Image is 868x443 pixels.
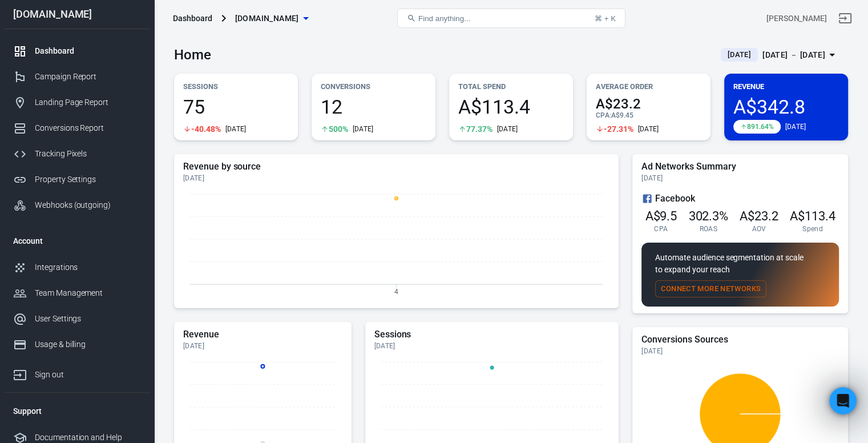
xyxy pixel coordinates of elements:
a: Sign out [4,357,150,388]
div: Webhooks (outgoing) [35,199,141,211]
a: Integrations [4,255,150,280]
p: Active 3h ago [55,14,106,26]
h3: Home [174,47,211,63]
a: Sign out [831,5,859,32]
div: Account id: Kz40c9cP [766,13,827,25]
p: Automate audience segmentation at scale to expand your reach [655,252,825,276]
svg: Facebook Ads [641,192,653,206]
iframe: Intercom live chat [829,387,857,414]
div: Usage & billing [35,339,141,351]
div: Tracking Pixels [35,148,141,160]
h5: Revenue [183,329,342,340]
span: AOV [752,224,766,233]
textarea: Message… [10,329,219,357]
div: [PERSON_NAME] • 2h ago [18,281,108,288]
div: Facebook [641,192,839,206]
div: Jose says… [9,243,219,300]
div: Dashboard [173,13,212,24]
div: [DOMAIN_NAME] [4,9,150,19]
button: Start recording [205,339,214,348]
span: adhdsuccesssystem.com [235,11,299,26]
a: Landing Page Report [4,90,150,115]
span: [DATE] [723,49,756,61]
button: Connect More Networks [655,280,766,298]
div: Conversions Report [35,122,141,134]
button: [DOMAIN_NAME] [231,8,313,29]
h5: Conversions Sources [641,334,839,345]
span: 500% [329,125,348,133]
button: go back [7,5,29,26]
div: Team Management [35,287,141,299]
a: Usage & billing [4,332,150,357]
h5: Ad Networks Summary [641,161,839,172]
a: Conversions Report [4,115,150,141]
span: A$23.2 [596,97,701,111]
h1: [PERSON_NAME] [55,6,130,14]
a: Tracking Pixels [4,141,150,167]
span: 891.64% [747,123,774,130]
h5: Revenue by source [183,161,609,172]
span: -27.31% [604,125,633,133]
div: Property Settings [35,174,141,186]
div: Allister says… [9,210,219,244]
span: 75 [183,97,289,116]
div: [DATE] [641,347,839,356]
a: User Settings [4,306,150,332]
div: ok, investigating.... ​ [18,250,95,272]
span: A$113.4 [790,209,835,223]
div: Landing Page Report [35,96,141,108]
div: [DATE] [353,124,374,134]
span: A$342.8 [733,97,839,116]
p: Total Spend [458,80,564,92]
div: [DATE] [785,122,806,131]
div: [DATE] [641,174,839,183]
li: Support [4,397,150,425]
img: Profile image for Jose [33,6,51,25]
div: Right [180,210,219,235]
div: Right [189,216,210,228]
p: Revenue [733,80,839,92]
span: CPA [654,224,668,233]
div: [DATE] [497,124,518,134]
div: Allister says… [9,112,219,210]
button: Gif picker [168,339,177,348]
p: Sessions [183,80,289,92]
span: ROAS [700,224,717,233]
button: [DATE][DATE] － [DATE] [712,46,848,65]
button: Upload attachment [187,339,196,348]
div: User Settings [35,313,141,325]
p: Average Order [596,80,701,92]
a: Property Settings [4,167,150,192]
div: [DATE] [183,341,342,351]
span: A$9.45 [611,111,633,119]
span: -40.48% [191,125,221,133]
tspan: 4 [394,287,398,295]
div: [DATE] [183,174,609,183]
li: Account [4,227,150,255]
div: Dashboard [35,45,141,57]
div: [DATE] － [DATE] [762,48,825,62]
a: Dashboard [4,38,150,64]
span: A$113.4 [458,97,564,116]
div: Close [200,5,221,25]
button: Find anything...⌘ + K [397,9,625,28]
div: Sign out [35,369,141,381]
a: Team Management [4,280,150,306]
span: Spend [802,224,823,233]
p: Conversions [321,80,426,92]
span: Find anything... [418,14,470,23]
span: 302.3% [688,209,728,223]
div: Integrations [35,261,141,273]
button: Emoji picker [150,339,159,348]
span: A$23.2 [740,209,778,223]
div: Allister says… [9,300,219,442]
div: [DATE] [638,124,659,134]
span: 77.37% [466,125,492,133]
div: [DATE] [374,341,610,351]
span: CPA : [596,111,611,119]
a: Campaign Report [4,64,150,90]
h5: Sessions [374,329,610,340]
div: [DATE] [225,124,247,134]
div: ⌘ + K [595,14,616,23]
div: ok, investigating....​[PERSON_NAME] • 2h ago [9,243,104,279]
